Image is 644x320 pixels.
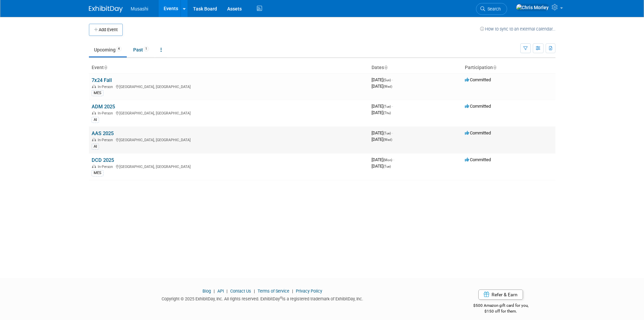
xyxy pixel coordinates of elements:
a: 7x24 Fall [92,77,112,83]
span: [DATE] [372,137,392,142]
a: Blog [202,289,211,294]
img: Chris Morley [516,4,549,11]
th: Event [89,62,369,73]
span: (Tue) [383,165,391,168]
th: Dates [369,62,462,73]
span: Committed [465,130,491,135]
img: ExhibitDay [89,6,123,13]
span: Committed [465,77,491,82]
div: $150 off for them. [446,308,555,314]
div: $500 Amazon gift card for you, [446,298,555,314]
a: Search [476,3,507,15]
div: MES [92,170,103,176]
div: [GEOGRAPHIC_DATA], [GEOGRAPHIC_DATA] [92,164,366,169]
span: - [392,104,393,109]
a: AAS 2025 [92,130,114,136]
a: Refer & Earn [478,290,523,300]
a: ADM 2025 [92,104,115,110]
span: Musashi [131,6,148,12]
span: (Sun) [383,78,391,82]
span: [DATE] [372,130,393,135]
a: Upcoming4 [89,43,127,56]
span: 1 [143,46,149,51]
span: (Wed) [383,85,392,88]
a: Past1 [128,43,154,56]
span: [DATE] [372,110,391,115]
span: | [290,289,295,294]
span: In-Person [98,165,115,169]
div: AI [92,117,99,123]
span: - [393,157,394,162]
th: Participation [462,62,555,73]
a: DCD 2025 [92,157,114,163]
img: In-Person Event [92,85,96,88]
span: [DATE] [372,157,394,162]
span: | [212,289,216,294]
a: How to sync to an external calendar... [480,26,555,31]
img: In-Person Event [92,111,96,114]
span: - [392,130,393,135]
img: In-Person Event [92,138,96,141]
span: - [392,77,393,82]
a: Terms of Service [258,289,289,294]
span: 4 [116,46,122,51]
span: In-Person [98,138,115,142]
span: (Tue) [383,131,391,135]
span: (Thu) [383,111,391,115]
span: Search [485,6,501,12]
a: Contact Us [230,289,251,294]
span: [DATE] [372,104,393,109]
button: Add Event [89,24,123,36]
span: (Wed) [383,138,392,142]
span: | [252,289,257,294]
span: In-Person [98,85,115,89]
div: [GEOGRAPHIC_DATA], [GEOGRAPHIC_DATA] [92,84,366,89]
img: In-Person Event [92,165,96,168]
span: [DATE] [372,84,392,89]
a: API [217,289,224,294]
div: [GEOGRAPHIC_DATA], [GEOGRAPHIC_DATA] [92,110,366,115]
span: [DATE] [372,164,391,169]
div: Copyright © 2025 ExhibitDay, Inc. All rights reserved. ExhibitDay is a registered trademark of Ex... [89,294,436,302]
a: Privacy Policy [296,289,322,294]
span: Committed [465,157,491,162]
span: (Tue) [383,105,391,108]
span: (Mon) [383,158,392,162]
span: In-Person [98,111,115,115]
sup: ® [280,296,282,300]
div: AI [92,144,99,150]
a: Sort by Participation Type [493,65,496,70]
div: MES [92,90,103,96]
a: Sort by Event Name [104,65,107,70]
span: | [225,289,229,294]
span: [DATE] [372,77,393,82]
span: Committed [465,104,491,109]
div: [GEOGRAPHIC_DATA], [GEOGRAPHIC_DATA] [92,137,366,142]
a: Sort by Start Date [384,65,387,70]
